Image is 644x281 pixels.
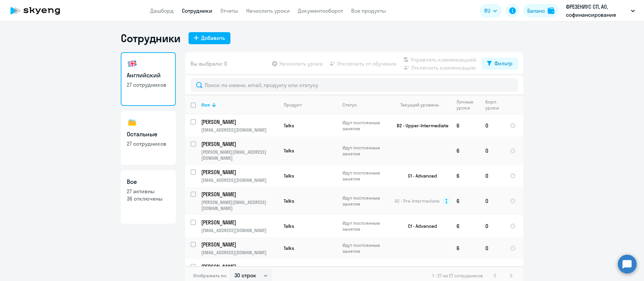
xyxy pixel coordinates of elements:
[201,149,278,161] p: [PERSON_NAME][EMAIL_ADDRESS][DOMAIN_NAME]
[201,177,278,183] p: [EMAIL_ADDRESS][DOMAIN_NAME]
[189,32,230,44] button: Добавить
[201,102,278,108] div: Имя
[201,263,277,270] p: [PERSON_NAME]
[342,170,388,182] p: Идут постоянные занятия
[201,118,277,126] p: [PERSON_NAME]
[284,123,294,129] span: Talks
[480,237,504,259] td: 0
[284,173,294,179] span: Talks
[480,187,504,215] td: 0
[400,102,439,108] div: Текущий уровень
[284,245,294,251] span: Talks
[342,220,388,232] p: Идут постоянные занятия
[523,4,558,17] button: Балансbalance
[480,137,504,165] td: 0
[246,7,290,14] a: Начислить уроки
[451,115,480,137] td: 6
[342,102,388,108] div: Статус
[121,52,176,106] a: Английский27 сотрудников
[284,198,294,204] span: Talks
[127,117,138,128] img: others
[191,60,227,68] span: Вы выбрали: 0
[201,219,277,226] p: [PERSON_NAME]
[220,7,238,14] a: Отчеты
[480,215,504,237] td: 0
[201,241,277,248] p: [PERSON_NAME]
[566,3,628,19] p: ФРЕЗЕНИУС СП, АО, софинансирование
[127,71,170,80] h3: Английский
[394,102,451,108] div: Текущий уровень
[451,237,480,259] td: 6
[342,242,388,254] p: Идут постоянные занятия
[284,223,294,229] span: Talks
[191,78,518,92] input: Поиск по имени, email, продукту или статусу
[342,102,357,108] div: Статус
[201,118,278,126] a: [PERSON_NAME]
[201,199,278,211] p: [PERSON_NAME][EMAIL_ADDRESS][DOMAIN_NAME]
[284,102,337,108] div: Продукт
[351,7,386,14] a: Все продукты
[480,165,504,187] td: 0
[201,168,277,176] p: [PERSON_NAME]
[389,215,451,237] td: C1 - Advanced
[201,127,278,133] p: [EMAIL_ADDRESS][DOMAIN_NAME]
[485,99,504,111] div: Корп. уроки
[548,7,554,14] img: balance
[127,81,170,88] p: 27 сотрудников
[432,273,483,279] span: 1 - 27 из 27 сотрудников
[193,273,227,279] span: Отображать по:
[494,59,513,67] div: Фильтр
[342,120,388,132] p: Идут постоянные занятия
[451,165,480,187] td: 6
[201,227,278,233] p: [EMAIL_ADDRESS][DOMAIN_NAME]
[127,188,170,195] p: 27 активны
[201,219,278,226] a: [PERSON_NAME]
[182,7,212,14] a: Сотрудники
[127,140,170,147] p: 27 сотрудников
[201,102,210,108] div: Имя
[395,198,440,204] span: A2 - Pre-Intermediate
[457,99,480,111] div: Личные уроки
[201,250,278,256] p: [EMAIL_ADDRESS][DOMAIN_NAME]
[121,111,176,165] a: Остальные27 сотрудников
[451,215,480,237] td: 6
[562,3,638,19] button: ФРЕЗЕНИУС СП, АО, софинансирование
[484,7,490,15] span: RU
[485,99,500,111] div: Корп. уроки
[451,187,480,215] td: 6
[284,102,302,108] div: Продукт
[201,140,278,148] a: [PERSON_NAME]
[127,178,170,186] h3: Все
[389,115,451,137] td: B2 - Upper-Intermediate
[298,7,343,14] a: Документооборот
[201,191,277,198] p: [PERSON_NAME]
[480,4,502,17] button: RU
[527,7,545,15] div: Баланс
[201,140,277,148] p: [PERSON_NAME]
[342,195,388,207] p: Идут постоянные занятия
[127,58,138,69] img: english
[389,165,451,187] td: C1 - Advanced
[284,148,294,154] span: Talks
[480,115,504,137] td: 0
[342,145,388,157] p: Идут постоянные занятия
[127,130,170,139] h3: Остальные
[121,170,176,224] a: Все27 активны36 отключены
[451,137,480,165] td: 6
[457,99,475,111] div: Личные уроки
[482,58,518,70] button: Фильтр
[127,195,170,202] p: 36 отключены
[201,241,278,248] a: [PERSON_NAME]
[150,7,174,14] a: Дашборд
[121,31,180,45] h1: Сотрудники
[201,263,278,270] a: [PERSON_NAME]
[201,34,225,42] div: Добавить
[201,191,278,198] a: [PERSON_NAME]
[201,168,278,176] a: [PERSON_NAME]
